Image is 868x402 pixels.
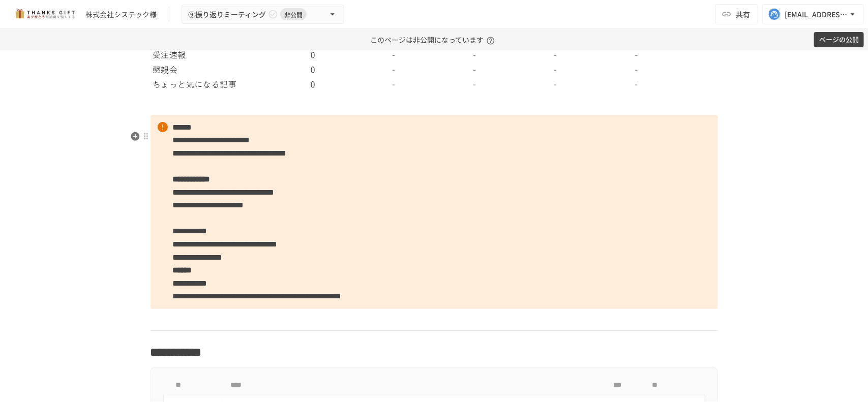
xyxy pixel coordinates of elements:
button: ページの公開 [814,32,864,48]
span: ⑨振り返りミーティング [188,8,266,21]
button: [EMAIL_ADDRESS][DOMAIN_NAME] [762,4,864,24]
button: 共有 [715,4,758,24]
p: このページは非公開になっています [370,29,498,50]
span: 非公開 [280,9,307,20]
div: 株式会社システック様 [85,9,157,20]
div: [EMAIL_ADDRESS][DOMAIN_NAME] [785,8,848,21]
img: mMP1OxWUAhQbsRWCurg7vIHe5HqDpP7qZo7fRoNLXQh [12,6,77,22]
span: 共有 [736,9,750,20]
button: ⑨振り返りミーティング非公開 [182,5,344,24]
